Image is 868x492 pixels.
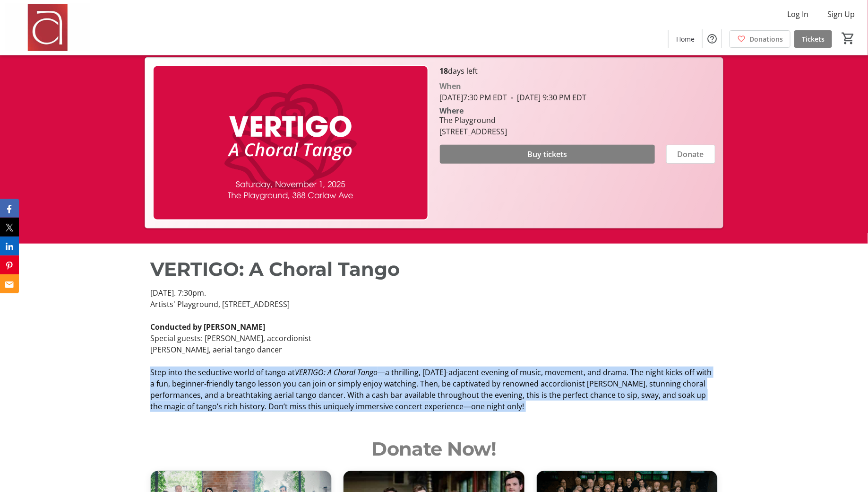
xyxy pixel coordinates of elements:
[820,7,862,22] button: Sign Up
[749,34,783,44] span: Donations
[440,66,448,76] span: 18
[676,34,695,44] span: Home
[507,92,517,103] span: -
[669,30,702,48] a: Home
[150,322,265,332] strong: Conducted by [PERSON_NAME]
[6,4,90,51] img: Amadeus Choir of Greater Toronto 's Logo
[295,367,378,378] em: VERTIGO: A Choral Tango
[153,65,428,220] img: Campaign CTA Media Photo
[440,114,507,126] div: The Playground
[150,367,295,378] span: Step into the seductive world of tango at
[440,126,507,137] div: [STREET_ADDRESS]
[780,7,816,22] button: Log In
[840,30,857,47] button: Cart
[440,65,715,77] p: days left
[678,149,704,160] span: Donate
[150,255,718,283] p: VERTIGO: A Choral Tango
[440,92,507,103] span: [DATE] 7:30 PM EDT
[150,299,718,310] p: Artists' Playground, [STREET_ADDRESS]
[150,344,718,355] p: [PERSON_NAME], aerial tango dancer
[150,435,718,463] h2: Donate Now!
[150,333,718,344] p: Special guests: [PERSON_NAME], accordionist
[527,149,567,160] span: Buy tickets
[802,34,825,44] span: Tickets
[730,30,791,48] a: Donations
[507,92,587,103] span: [DATE] 9:30 PM EDT
[440,80,462,92] div: When
[794,30,832,48] a: Tickets
[440,107,464,114] div: Where
[703,29,722,48] button: Help
[150,287,718,299] p: [DATE]. 7:30pm.
[666,145,715,164] button: Donate
[787,9,808,20] span: Log In
[827,9,855,20] span: Sign Up
[440,145,655,164] button: Buy tickets
[150,367,712,412] span: —a thrilling, [DATE]-adjacent evening of music, movement, and drama. The night kicks off with a f...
